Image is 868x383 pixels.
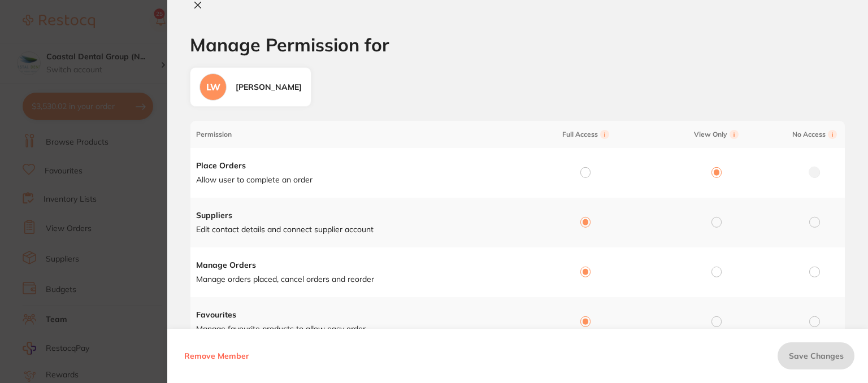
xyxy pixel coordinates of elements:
[196,274,517,285] p: Manage orders placed, cancel orders and reorder
[778,342,854,369] button: Save Changes
[190,34,845,55] h1: Manage Permission for
[654,130,779,139] span: View Only
[181,342,253,369] button: Remove Member
[196,324,517,335] p: Manage favourite products to allow easy order
[236,82,302,93] div: [PERSON_NAME]
[196,130,517,138] span: Permission
[199,73,227,101] div: LW
[196,224,517,236] p: Edit contact details and connect supplier account
[523,130,648,139] span: Full Access
[196,310,517,321] h4: Favourites
[785,130,844,139] span: No Access
[196,260,517,271] h4: Manage Orders
[196,175,517,186] p: Allow user to complete an order
[196,210,517,221] h4: Suppliers
[789,351,844,361] span: Save Changes
[184,351,249,361] span: Remove Member
[196,160,517,172] h4: Place Orders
